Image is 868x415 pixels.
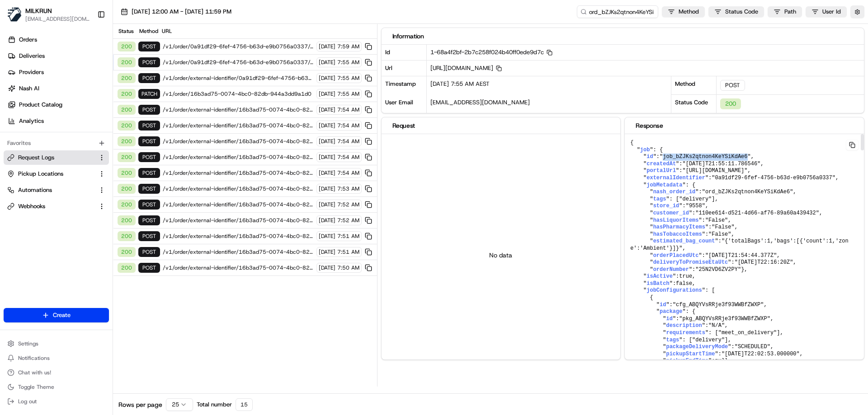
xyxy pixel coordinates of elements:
[138,89,160,99] div: PATCH
[19,36,37,44] span: Orders
[163,138,314,145] span: /v1/order/external-identifier/16b3ad75-0074-4bc0-82db-944a3dd9a1d0
[653,203,679,209] span: store_id
[118,89,136,99] div: 200
[117,5,236,18] button: [DATE] 12:00 AM - [DATE] 11:59 PM
[19,101,62,109] span: Product Catalog
[712,224,734,230] span: "False"
[163,106,314,113] span: /v1/order/external-identifier/16b3ad75-0074-4bc0-82db-944a3dd9a1d0
[4,4,94,25] button: MILKRUNMILKRUN[EMAIL_ADDRESS][DOMAIN_NAME]
[640,147,650,153] span: job
[118,231,136,241] div: 200
[708,231,731,238] span: "False"
[73,198,149,214] a: 💻API Documentation
[722,351,800,357] span: "[DATE]T22:02:53.000000"
[132,8,231,16] span: [DATE] 12:00 AM - [DATE] 11:59 PM
[630,238,849,252] span: "{'totalBags':1,'bags':[{'count':1,'zone':'Ambient'}]}"
[673,302,764,308] span: "cfg_ABQYVsRRje3f93WWBfZWXP"
[337,264,359,271] span: 7:50 AM
[705,252,777,259] span: "[DATE]T21:54:44.377Z"
[80,140,99,147] span: [DATE]
[75,164,78,172] span: •
[5,198,73,214] a: 📗Knowledge Base
[712,175,835,181] span: "0a91df29-6fef-4756-b63d-e9b0756a0337"
[64,224,109,231] a: Powered byPylon
[163,264,314,271] span: /v1/order/external-identifier/16b3ad75-0074-4bc0-82db-944a3dd9a1d0
[163,59,314,66] span: /v1/order/0a91df29-6fef-4756-b63d-e9b0756a0337/autodispatch
[4,65,113,79] a: Providers
[720,98,741,109] div: 200
[382,60,427,76] div: Url
[25,15,90,23] span: [EMAIL_ADDRESS][DOMAIN_NAME]
[163,201,314,208] span: /v1/order/external-identifier/16b3ad75-0074-4bc0-82db-944a3dd9a1d0
[163,75,314,82] span: /v1/order/external-identifier/0a91df29-6fef-4756-b63d-e9b0756a0337
[430,98,530,106] span: [EMAIL_ADDRESS][DOMAIN_NAME]
[718,330,777,336] span: "meet_on_delivery"
[319,43,335,50] span: [DATE]
[9,117,58,125] div: Past conversations
[577,5,658,18] input: Type to search
[118,215,136,225] div: 200
[138,152,160,162] div: POST
[806,6,847,17] button: User Id
[319,233,335,240] span: [DATE]
[708,322,725,329] span: "N/A"
[660,302,666,308] span: id
[653,252,699,259] span: orderPlacedUtc
[319,248,335,256] span: [DATE]
[662,6,705,17] button: Method
[19,52,45,60] span: Deliveries
[337,169,359,177] span: 7:54 AM
[682,161,760,167] span: "[DATE]T21:55:11.786546"
[18,202,69,211] span: Knowledge Base
[138,105,160,115] div: POST
[140,116,165,126] button: See all
[18,170,63,178] span: Pickup Locations
[636,121,853,130] div: Response
[18,340,38,347] span: Settings
[676,280,692,287] span: false
[118,42,136,51] div: 200
[666,344,728,350] span: packageDeliveryMode
[7,154,94,162] a: Request Logs
[686,203,705,209] span: "9558"
[28,140,73,147] span: [PERSON_NAME]
[236,398,253,411] div: 15
[4,167,109,181] button: Pickup Locations
[319,106,335,113] span: [DATE]
[337,43,359,50] span: 7:59 AM
[319,169,335,177] span: [DATE]
[735,344,770,350] span: "SCHEDULED"
[489,251,512,260] p: No data
[705,217,728,224] span: "False"
[337,122,359,129] span: 7:54 AM
[118,136,136,146] div: 200
[671,94,717,113] div: Status Code
[85,202,145,211] span: API Documentation
[784,8,796,16] span: Path
[9,156,24,170] img: Balvinder Singh Punie
[138,200,160,210] div: POST
[695,210,819,216] span: "110ee614-d521-4d66-af76-89a60a439432"
[319,217,335,224] span: [DATE]
[695,266,741,273] span: "25N2VD6ZV2PY"
[4,98,113,112] a: Product Catalog
[138,73,160,83] div: POST
[163,233,314,240] span: /v1/order/external-identifier/16b3ad75-0074-4bc0-82db-944a3dd9a1d0
[138,121,160,131] div: POST
[4,150,109,165] button: Request Logs
[671,76,717,94] div: Method
[337,248,359,256] span: 7:51 AM
[735,259,793,266] span: "[DATE]T22:16:20Z"
[18,154,54,162] span: Request Logs
[4,183,109,197] button: Automations
[646,273,673,280] span: isActive
[720,80,745,91] div: POST
[319,122,335,129] span: [DATE]
[138,57,160,67] div: POST
[337,138,359,145] span: 7:54 AM
[666,330,705,336] span: requirements
[138,168,160,178] div: POST
[427,76,671,95] div: [DATE] 7:55 AM AEST
[319,154,335,161] span: [DATE]
[646,280,669,287] span: isBatch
